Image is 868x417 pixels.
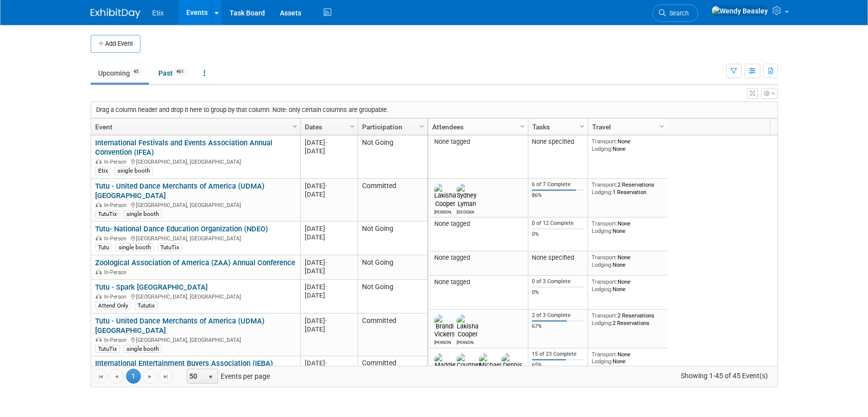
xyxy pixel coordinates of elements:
a: Tutu - Spark [GEOGRAPHIC_DATA] [95,283,208,292]
div: [GEOGRAPHIC_DATA], [GEOGRAPHIC_DATA] [95,292,296,301]
a: Event [95,118,294,135]
span: - [325,359,327,367]
span: Search [666,9,689,17]
span: Transport: [592,138,618,145]
div: [DATE] [305,291,353,300]
div: [GEOGRAPHIC_DATA], [GEOGRAPHIC_DATA] [95,157,296,166]
span: In-Person [104,202,129,208]
div: [DATE] [305,233,353,241]
span: In-Person [104,159,129,165]
span: Go to the previous page [113,373,121,381]
img: Sydney Lyman [457,184,477,208]
div: Lakisha Cooper [457,338,474,345]
div: [DATE] [305,325,353,333]
a: Column Settings [517,118,528,133]
span: Go to the next page [146,373,154,381]
div: None specified [532,138,584,146]
a: Past461 [151,64,194,83]
div: Sydney Lyman [457,208,474,214]
span: Transport: [592,351,618,358]
a: Travel [592,118,661,135]
span: Lodging: [592,145,613,152]
a: Upcoming45 [91,64,149,83]
div: TutuTix [95,210,120,218]
span: Etix [152,9,164,17]
a: International Festivals and Events Association Annual Convention (IFEA) [95,138,272,157]
div: None None [592,220,663,234]
div: 2 Reservations 2 Reservations [592,312,663,326]
div: Attend Only [95,302,131,310]
a: Tutu - United Dance Merchants of America (UDMA) [GEOGRAPHIC_DATA] [95,316,264,335]
div: single booth [116,243,154,251]
div: [DATE] [305,316,353,325]
a: Go to the next page [142,369,157,384]
span: - [325,182,327,190]
img: Lakisha Cooper [434,184,456,208]
span: select [207,373,215,381]
a: Search [652,4,698,22]
img: Wendy Beasley [711,5,768,16]
span: Transport: [592,312,618,319]
span: - [325,225,327,232]
div: [DATE] [305,359,353,367]
td: Not Going [358,221,427,255]
a: Dates [305,118,351,135]
span: - [325,283,327,291]
a: Column Settings [577,118,588,133]
span: Lodging: [592,358,613,365]
span: - [325,139,327,146]
span: Column Settings [418,122,426,130]
div: Etix [95,167,111,175]
div: None None [592,278,663,293]
button: Add Event [91,35,140,53]
span: Events per page [174,369,280,384]
div: Drag a column header and drop it here to group by that column. Note: only certain columns are gro... [91,102,777,118]
span: Lodging: [592,261,613,268]
a: Column Settings [347,118,358,133]
div: [DATE] [305,283,353,291]
img: Lakisha Cooper [457,314,479,338]
div: 15 of 23 Complete [532,351,584,358]
span: Lodging: [592,286,613,293]
a: Zoological Association of America (ZAA) Annual Conference [95,258,295,267]
div: 6 of 7 Complete [532,181,584,188]
a: Go to the first page [93,369,108,384]
span: 50 [187,369,204,383]
a: Tutu- National Dance Education Organization (NDEO) [95,224,268,233]
span: Transport: [592,181,618,188]
a: Participation [362,118,421,135]
div: [GEOGRAPHIC_DATA], [GEOGRAPHIC_DATA] [95,234,296,242]
a: Column Settings [416,118,427,133]
span: - [325,259,327,266]
span: Transport: [592,254,618,261]
a: Tasks [532,118,581,135]
img: In-Person Event [96,337,102,342]
span: - [325,317,327,324]
img: In-Person Event [96,269,102,274]
span: 1 [126,369,141,384]
td: Not Going [358,280,427,313]
div: [DATE] [305,182,353,190]
div: None None [592,138,663,152]
span: 461 [173,68,187,76]
div: None tagged [432,254,524,262]
div: 0% [532,231,584,238]
span: Transport: [592,220,618,227]
span: Go to the first page [97,373,105,381]
span: In-Person [104,269,129,276]
span: Lodging: [592,319,613,326]
img: Maddie Warren (Snider) [434,353,456,385]
span: 45 [130,68,141,76]
a: Tutu - United Dance Merchants of America (UDMA) [GEOGRAPHIC_DATA] [95,182,264,200]
div: 0 of 3 Complete [532,278,584,285]
div: TutuTix [157,243,182,251]
img: Michael Reklis [479,353,501,377]
img: In-Person Event [96,159,102,164]
div: TutuTix [95,345,120,353]
div: Lakisha Cooper [434,208,452,214]
div: 86% [532,192,584,199]
div: 0 of 12 Complete [532,220,584,227]
div: [GEOGRAPHIC_DATA], [GEOGRAPHIC_DATA] [95,201,296,209]
div: None None [592,254,663,268]
div: [DATE] [305,224,353,233]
